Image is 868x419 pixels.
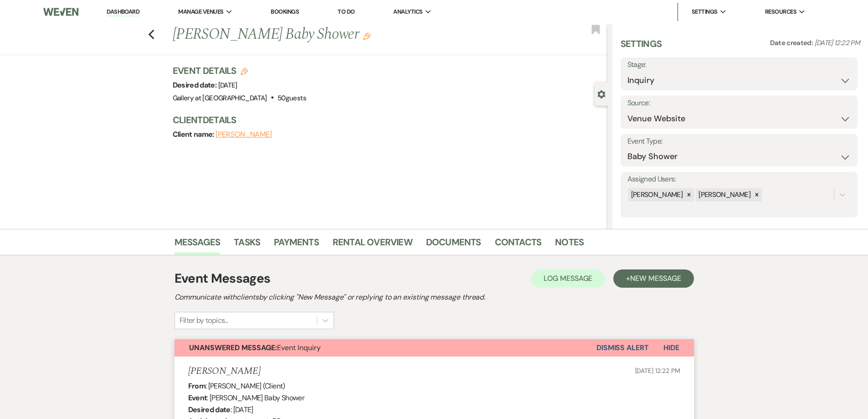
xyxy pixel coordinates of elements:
button: Close lead details [597,89,606,98]
h3: Event Details [173,64,306,77]
span: [DATE] 12:22 PM [815,38,860,47]
span: Resources [765,7,796,16]
label: Event Type: [627,135,851,148]
span: [DATE] 12:22 PM [635,367,680,375]
span: Analytics [393,7,422,16]
a: Messages [175,235,221,255]
span: [DATE] [218,81,237,90]
a: Dashboard [107,8,139,16]
span: Gallery at [GEOGRAPHIC_DATA] [173,93,267,103]
strong: Unanswered Message: [189,343,277,352]
b: From [188,381,205,391]
button: Edit [363,32,370,40]
h1: [PERSON_NAME] Baby Shower [173,24,517,46]
h1: Event Messages [175,269,271,288]
span: New Message [630,274,681,283]
button: Unanswered Message:Event Inquiry [175,339,596,357]
a: Documents [426,235,481,255]
span: Settings [692,7,718,16]
div: [PERSON_NAME] [696,188,752,202]
button: Log Message [531,269,605,288]
span: Date created: [770,38,815,47]
button: Dismiss Alert [596,339,649,357]
label: Source: [627,97,851,110]
span: Log Message [544,274,592,283]
h5: [PERSON_NAME] [188,366,261,377]
span: Hide [663,343,679,352]
a: Bookings [271,8,299,16]
img: Weven Logo [43,2,78,21]
span: 50 guests [277,93,306,103]
button: +New Message [613,269,693,288]
button: Hide [649,339,694,357]
a: Rental Overview [333,235,412,255]
div: Filter by topics... [180,315,228,326]
span: Client name: [173,129,216,139]
label: Stage: [627,58,851,72]
span: Event Inquiry [189,343,321,352]
button: [PERSON_NAME] [216,131,272,138]
h3: Settings [621,37,662,57]
h3: Client Details [173,114,599,126]
span: Manage Venues [178,7,223,16]
a: Notes [555,235,584,255]
h2: Communicate with clients by clicking "New Message" or replying to an existing message thread. [175,292,694,303]
a: Payments [274,235,319,255]
a: To Do [338,8,354,16]
div: [PERSON_NAME] [628,188,684,202]
b: Event [188,393,207,403]
a: Contacts [495,235,542,255]
label: Assigned Users: [627,173,851,186]
b: Desired date [188,405,231,414]
span: Desired date: [173,80,218,90]
a: Tasks [234,235,260,255]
